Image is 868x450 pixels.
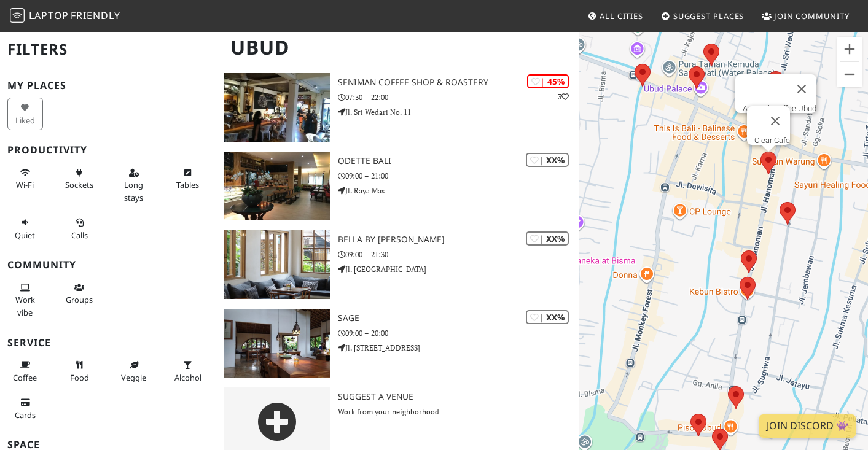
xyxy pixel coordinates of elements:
button: Zoom in [837,37,862,61]
p: Jl. [STREET_ADDRESS] [338,342,579,354]
a: Bella by Sage | XX% Bella by [PERSON_NAME] 09:00 – 21:30 Jl. [GEOGRAPHIC_DATA] [217,230,579,299]
a: Seniman Coffee Shop & Roastery | 45% 3 Seniman Coffee Shop & Roastery 07:30 – 22:00 Jl. Sri Wedar... [217,73,579,142]
img: Sage [224,309,330,378]
span: Video/audio calls [71,230,88,241]
span: Veggie [121,372,146,383]
span: Power sockets [65,179,93,190]
button: Alcohol [170,355,206,387]
span: People working [15,294,35,317]
a: Sage | XX% Sage 09:00 – 20:00 Jl. [STREET_ADDRESS] [217,309,579,378]
p: 3 [558,91,569,103]
span: Long stays [124,179,143,203]
a: Anomali Coffee Ubud [743,104,816,113]
span: Quiet [15,230,35,241]
a: Clear Cafe [754,136,790,145]
p: Jl. Sri Wedari No. 11 [338,106,579,118]
h3: Community [7,259,209,271]
a: Join Community [757,5,854,27]
button: Zoom out [837,62,862,87]
div: | XX% [526,310,569,324]
h3: Seniman Coffee Shop & Roastery [338,77,579,88]
h2: Filters [7,31,209,68]
h3: My Places [7,80,209,91]
a: Suggest Places [656,5,749,27]
p: Jl. [GEOGRAPHIC_DATA] [338,263,579,275]
button: Close [787,74,816,104]
h3: Suggest a Venue [338,392,579,402]
div: | XX% [526,231,569,246]
span: All Cities [600,10,643,21]
a: All Cities [582,5,648,27]
button: Groups [61,277,97,310]
span: Alcohol [174,372,201,383]
button: Veggie [116,355,152,387]
span: Work-friendly tables [176,179,199,190]
img: Seniman Coffee Shop & Roastery [224,73,330,142]
span: Join Community [774,10,850,21]
button: Calls [61,212,97,245]
a: Odette Bali | XX% Odette Bali 09:00 – 21:00 Jl. Raya Mas [217,152,579,220]
p: 09:00 – 20:00 [338,327,579,339]
span: Stable Wi-Fi [16,179,34,190]
span: Coffee [13,372,37,383]
button: Food [61,355,97,387]
div: | 45% [527,74,569,88]
p: Work from your neighborhood [338,406,579,417]
button: Sockets [61,163,97,195]
button: Coffee [7,355,43,387]
button: Long stays [116,163,152,208]
img: Odette Bali [224,152,330,220]
h3: Service [7,337,209,349]
div: | XX% [526,153,569,167]
p: Jl. Raya Mas [338,185,579,196]
h3: Productivity [7,144,209,156]
p: 09:00 – 21:30 [338,249,579,260]
p: 09:00 – 21:00 [338,170,579,182]
h1: Ubud [221,31,576,64]
button: Wi-Fi [7,163,43,195]
img: Bella by Sage [224,230,330,299]
span: Suggest Places [673,10,745,21]
span: Group tables [66,294,93,305]
a: LaptopFriendly LaptopFriendly [10,6,120,27]
button: Work vibe [7,277,43,322]
p: 07:30 – 22:00 [338,91,579,103]
button: Cards [7,392,43,425]
h3: Odette Bali [338,156,579,166]
span: Laptop [29,9,69,22]
span: Credit cards [15,409,36,421]
span: Friendly [71,9,120,22]
h3: Bella by [PERSON_NAME] [338,235,579,245]
button: Tables [170,163,206,195]
h3: Sage [338,313,579,324]
button: Quiet [7,212,43,245]
span: Food [70,372,89,383]
button: Close [760,106,790,136]
img: LaptopFriendly [10,8,25,23]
